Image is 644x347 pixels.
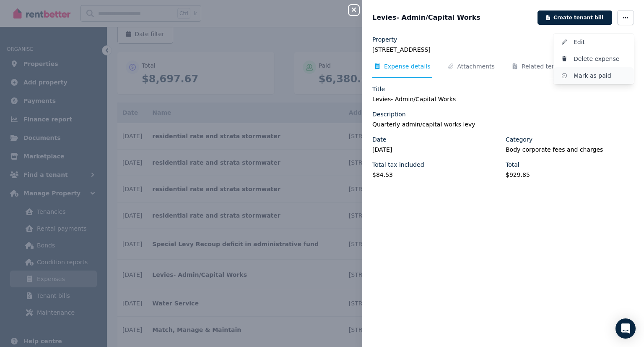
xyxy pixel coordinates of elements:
legend: Body corporate fees and charges [506,145,634,154]
label: Total tax included [372,160,424,169]
span: Expense details [384,62,431,71]
nav: Tabs [372,62,634,78]
span: Related tenant bills [522,62,579,71]
span: Delete expense [574,54,627,64]
label: Category [506,135,532,144]
span: Attachments [457,62,495,71]
button: Delete expense [553,50,634,67]
legend: Levies- Admin/Capital Works [372,95,634,103]
span: Edit [574,37,627,47]
label: Title [372,85,385,93]
legend: $84.53 [372,171,501,179]
label: Description [372,110,406,118]
div: Open Intercom Messenger [615,318,636,339]
span: Levies- Admin/Capital Works [372,13,480,23]
legend: [STREET_ADDRESS] [372,45,634,54]
button: Mark as paid [553,67,634,84]
legend: $929.85 [506,171,634,179]
legend: Quarterly admin/capital works levy [372,120,634,129]
label: Date [372,135,386,144]
span: Mark as paid [574,71,627,81]
button: Edit [553,34,634,50]
label: Total [506,160,519,169]
legend: [DATE] [372,145,501,154]
button: Create tenant bill [538,11,612,25]
label: Property [372,35,397,44]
